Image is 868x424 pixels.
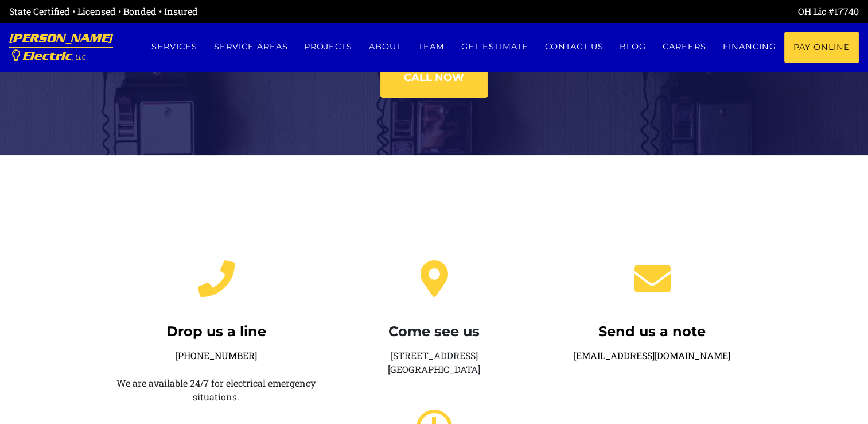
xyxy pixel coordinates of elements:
a: Careers [655,32,715,62]
h4: Send us a note [552,323,753,340]
a: Get estimate [453,32,536,62]
a: Blog [612,32,655,62]
a: Drop us a line[PHONE_NUMBER] [116,271,317,361]
a: Call now [380,58,488,98]
a: About [361,32,410,62]
span: , LLC [72,55,86,61]
a: [PERSON_NAME] Electric, LLC [9,23,113,72]
h4: Drop us a line [116,323,317,340]
a: Service Areas [205,32,296,62]
div: State Certified • Licensed • Bonded • Insured [9,5,434,18]
a: Contact us [536,32,612,62]
h4: Come see us [334,323,535,340]
a: Pay Online [784,32,859,63]
div: OH Lic #17740 [434,5,859,18]
a: Send us a note[EMAIL_ADDRESS][DOMAIN_NAME] [552,271,753,361]
a: Financing [714,32,784,62]
a: Team [410,32,453,62]
a: Projects [296,32,361,62]
a: Services [143,32,205,62]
